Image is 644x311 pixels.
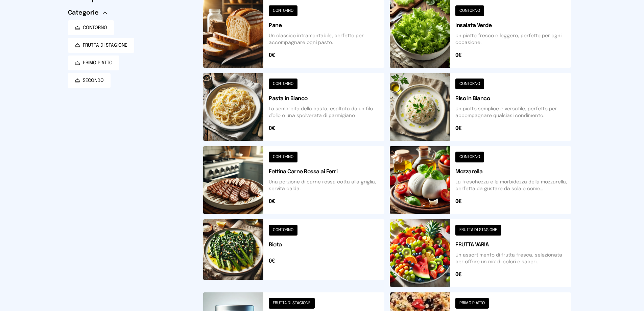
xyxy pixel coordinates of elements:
[83,60,113,66] span: PRIMO PIATTO
[68,8,99,18] span: Categorie
[83,77,104,84] span: SECONDO
[68,38,134,53] button: FRUTTA DI STAGIONE
[68,8,107,18] button: Categorie
[68,20,114,35] button: CONTORNO
[68,73,111,88] button: SECONDO
[83,24,107,31] span: CONTORNO
[68,55,119,70] button: PRIMO PIATTO
[83,42,127,49] span: FRUTTA DI STAGIONE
